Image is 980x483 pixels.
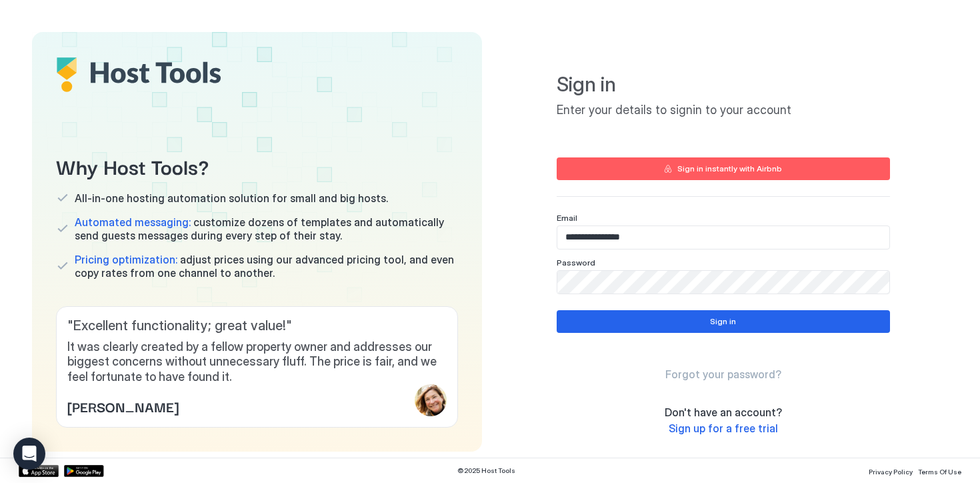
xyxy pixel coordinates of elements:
span: It was clearly created by a fellow property owner and addresses our biggest concerns without unne... [67,340,447,385]
a: Terms Of Use [918,464,961,478]
span: customize dozens of templates and automatically send guests messages during every step of their s... [75,215,458,242]
span: adjust prices using our advanced pricing tool, and even copy rates from one channel to another. [75,253,458,280]
span: © 2025 Host Tools [457,466,515,475]
a: Forgot your password? [665,368,781,382]
span: Enter your details to signin to your account [557,103,890,118]
div: Open Intercom Messenger [13,438,45,470]
span: Privacy Policy [869,468,913,476]
input: Input Field [557,226,889,249]
span: [PERSON_NAME] [67,396,179,416]
a: Privacy Policy [869,464,913,478]
div: Sign in instantly with Airbnb [677,163,782,175]
span: Password [557,258,595,268]
span: Forgot your password? [665,368,781,381]
a: Google Play Store [64,465,104,477]
button: Sign in instantly with Airbnb [557,157,890,180]
span: Sign in [557,72,890,97]
span: Pricing optimization: [75,253,177,266]
span: Don't have an account? [665,406,782,419]
div: profile [415,384,447,416]
span: Sign up for a free trial [669,422,778,435]
span: All-in-one hosting automation solution for small and big hosts. [75,191,388,205]
span: " Excellent functionality; great value! " [67,318,447,334]
span: Why Host Tools? [56,151,458,181]
input: Input Field [557,271,889,294]
a: Sign up for a free trial [669,422,778,436]
a: App Store [19,465,59,477]
span: Automated messaging: [75,215,191,229]
span: Email [557,213,577,223]
button: Sign in [557,310,890,333]
span: Terms Of Use [918,468,961,476]
div: Sign in [710,316,736,328]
